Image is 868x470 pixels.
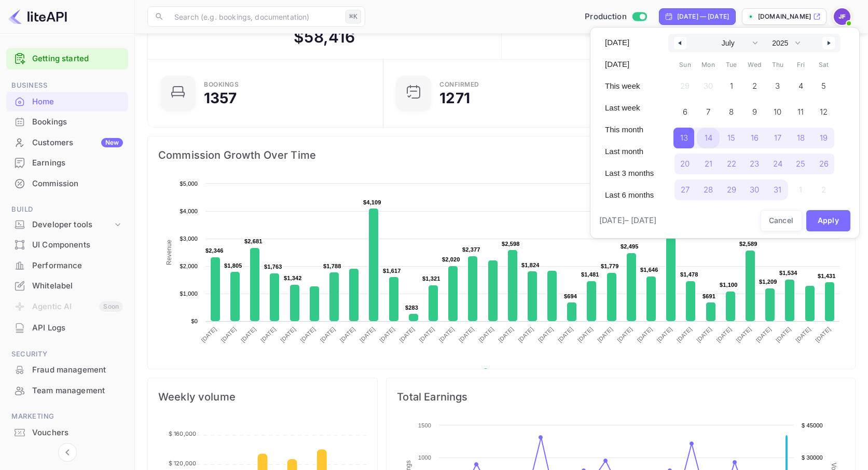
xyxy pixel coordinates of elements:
button: This month [599,121,660,139]
button: 31 [766,177,789,198]
span: 27 [681,181,690,199]
button: 28 [697,177,720,198]
button: Last 3 months [599,164,660,182]
button: 27 [673,177,697,198]
span: 10 [774,103,781,121]
span: 13 [680,129,688,147]
span: Sun [673,57,697,73]
button: 21 [697,151,720,172]
span: Mon [697,57,720,73]
button: [DATE] [599,34,660,51]
span: 20 [680,155,690,173]
span: Thu [766,57,789,73]
span: 2 [752,77,757,95]
span: 19 [820,129,828,147]
span: 16 [751,129,759,147]
button: Cancel [761,210,802,231]
button: 5 [812,73,836,94]
span: 14 [705,129,712,147]
span: 26 [819,155,829,173]
span: 22 [727,155,736,173]
span: 18 [797,129,805,147]
button: 26 [812,151,836,172]
button: 25 [789,151,812,172]
button: 15 [720,125,743,146]
button: 13 [673,125,697,146]
span: 31 [774,181,781,199]
button: 6 [673,99,697,120]
button: 17 [766,125,789,146]
span: [DATE] – [DATE] [599,215,656,227]
button: 12 [812,99,836,120]
span: 5 [821,77,826,95]
span: 15 [727,129,735,147]
span: 30 [750,181,759,199]
span: 7 [706,103,710,121]
button: 1 [720,73,743,94]
span: 17 [774,129,781,147]
span: 6 [683,103,687,121]
button: 10 [766,99,789,120]
button: 14 [697,125,720,146]
button: Last month [599,143,660,160]
button: 20 [673,151,697,172]
span: Tue [720,57,743,73]
button: This week [599,77,660,95]
button: 22 [720,151,743,172]
span: 3 [775,77,780,95]
button: 19 [812,125,836,146]
button: 23 [743,151,766,172]
button: 3 [766,73,789,94]
button: 29 [720,177,743,198]
button: 4 [789,73,812,94]
span: 21 [705,155,712,173]
button: Last week [599,99,660,117]
span: Fri [789,57,812,73]
button: 7 [697,99,720,120]
button: 9 [743,99,766,120]
button: 8 [720,99,743,120]
span: 4 [798,77,803,95]
span: 11 [797,103,804,121]
button: 11 [789,99,812,120]
span: 25 [796,155,805,173]
button: 24 [766,151,789,172]
span: 24 [773,155,782,173]
span: 8 [729,103,734,121]
button: [DATE] [599,56,660,73]
button: Last 6 months [599,186,660,204]
button: 18 [789,125,812,146]
button: 16 [743,125,766,146]
span: 29 [727,181,736,199]
span: 28 [704,181,713,199]
span: 23 [750,155,759,173]
button: 2 [743,73,766,94]
button: 30 [743,177,766,198]
button: Apply [806,210,851,231]
span: 12 [820,103,828,121]
span: 1 [730,77,733,95]
span: 9 [752,103,757,121]
span: Sat [812,57,836,73]
span: Wed [743,57,766,73]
